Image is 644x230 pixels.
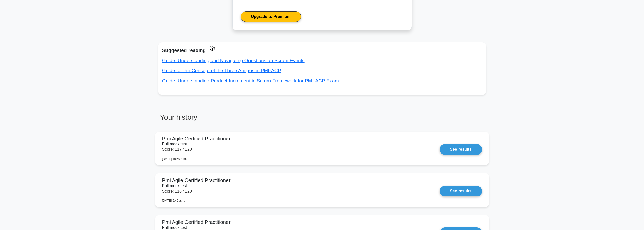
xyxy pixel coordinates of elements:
div: Suggested reading [162,46,482,55]
a: Guide: Understanding Product Increment in Scrum Framework for PMI-ACP Exam [162,78,339,83]
a: See results [440,186,482,196]
a: Guide for the Concept of the Three Amigos in PMI-ACP [162,68,281,73]
a: These concepts have been answered less than 50% correct. The guides disapear when you answer ques... [208,45,215,50]
a: See results [440,144,482,155]
a: Upgrade to Premium [241,11,301,22]
h3: Your history [158,113,319,126]
a: Guide: Understanding and Navigating Questions on Scrum Events [162,58,305,63]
